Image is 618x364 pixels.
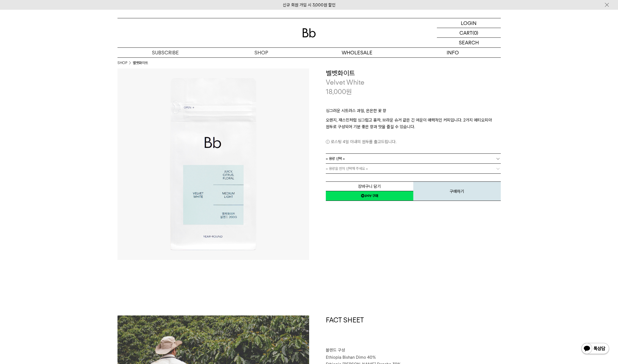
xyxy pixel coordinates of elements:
span: Ethiopia Bishan Dimo 40% [326,355,376,360]
img: 로고 [302,28,316,37]
h3: 벨벳화이트 [326,69,501,78]
p: 오렌지, 재스민처럼 싱그럽고 홍차, 브라운 슈거 같은 긴 여운이 매력적인 커피입니다. 2가지 에티오피아 원두로 구성되어 기분 좋은 향과 맛을 즐길 수 있습니다. [326,117,501,130]
p: CART [459,28,472,37]
img: 벨벳화이트 [117,69,309,260]
button: 장바구니 담기 [326,181,413,191]
span: 원 [346,88,352,96]
span: 블렌드 구성 [326,348,345,353]
p: (0) [472,28,478,37]
a: 신규 회원 가입 시 3,000원 할인 [283,2,336,7]
p: 싱그러운 시트러스 과일, 은은한 꽃 향 [326,107,501,117]
li: 벨벳화이트 [133,60,148,66]
a: SHOP [117,60,127,66]
a: SUBSCRIBE [117,48,213,57]
a: SHOP [213,48,309,57]
a: CART (0) [437,28,501,38]
h1: FACT SHEET [326,315,501,347]
p: Velvet White [326,78,501,87]
p: 18,000 [326,87,352,97]
p: WHOLESALE [309,48,405,57]
p: 로스팅 4일 이내의 원두를 출고드립니다. [326,138,501,145]
p: INFO [405,48,501,57]
span: = 용량 선택 = [326,154,345,163]
p: LOGIN [461,18,477,28]
button: 구매하기 [413,181,501,201]
span: = 용량을 먼저 선택해 주세요 = [326,164,368,173]
a: LOGIN [437,18,501,28]
a: 새창 [326,191,413,201]
p: SEARCH [459,38,479,47]
img: 카카오톡 채널 1:1 채팅 버튼 [581,342,610,356]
